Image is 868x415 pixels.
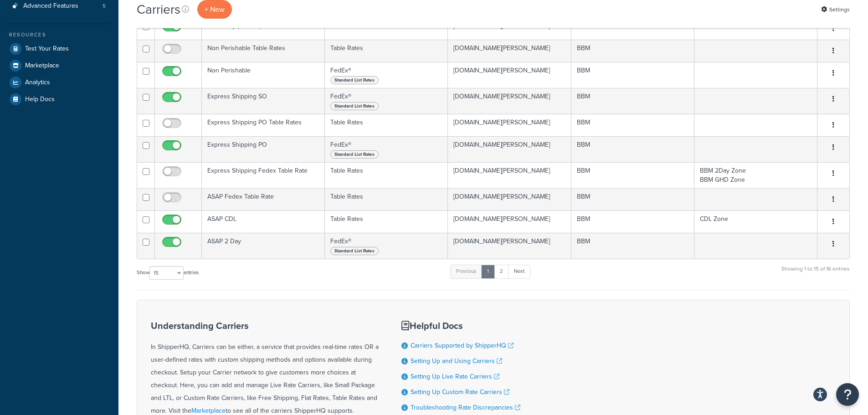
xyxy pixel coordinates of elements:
[23,2,78,10] span: Advanced Features
[571,188,694,210] td: BBM
[694,162,817,188] td: BBM 2Day Zone BBM GHD Zone
[137,266,199,280] label: Show entries
[411,341,514,350] a: Carriers Supported by ShipperHQ
[325,40,448,62] td: Table Rates
[571,40,694,62] td: BBM
[325,162,448,188] td: Table Rates
[330,150,379,159] span: Standard List Rates
[494,265,509,278] a: 2
[7,57,112,74] a: Marketplace
[325,188,448,210] td: Table Rates
[571,17,694,40] td: BBM
[448,40,571,62] td: [DOMAIN_NAME][PERSON_NAME]
[571,210,694,233] td: BBM
[202,233,325,259] td: ASAP 2 Day
[103,2,106,10] span: 5
[571,162,694,188] td: BBM
[325,62,448,88] td: FedEx®
[202,88,325,114] td: Express Shipping SO
[325,17,448,40] td: Table Rates
[202,162,325,188] td: Express Shipping Fedex Table Rate
[7,91,112,108] a: Help Docs
[202,17,325,40] td: Same Day (Courier)
[202,40,325,62] td: Non Perishable Table Rates
[325,136,448,162] td: FedEx®
[325,210,448,233] td: Table Rates
[571,114,694,136] td: BBM
[508,265,530,278] a: Next
[330,102,379,110] span: Standard List Rates
[781,264,850,283] div: Showing 1 to 15 of 16 entries
[137,0,180,18] h1: Carriers
[25,62,59,70] span: Marketplace
[7,41,112,57] a: Test Your Rates
[325,114,448,136] td: Table Rates
[7,31,112,39] div: Resources
[411,372,499,381] a: Setting Up Live Rate Carriers
[401,321,520,331] h3: Helpful Docs
[411,387,509,397] a: Setting Up Custom Rate Carriers
[25,79,50,87] span: Analytics
[448,88,571,114] td: [DOMAIN_NAME][PERSON_NAME]
[330,76,379,84] span: Standard List Rates
[7,74,112,91] a: Analytics
[202,62,325,88] td: Non Perishable
[571,62,694,88] td: BBM
[151,321,379,331] h3: Understanding Carriers
[694,210,817,233] td: CDL Zone
[571,233,694,259] td: BBM
[821,3,850,16] a: Settings
[571,88,694,114] td: BBM
[448,62,571,88] td: [DOMAIN_NAME][PERSON_NAME]
[448,188,571,210] td: [DOMAIN_NAME][PERSON_NAME]
[25,45,69,53] span: Test Your Rates
[448,17,571,40] td: [DOMAIN_NAME][PERSON_NAME]
[202,136,325,162] td: Express Shipping PO
[836,383,859,406] button: Open Resource Center
[149,266,184,280] select: Showentries
[202,114,325,136] td: Express Shipping PO Table Rates
[325,233,448,259] td: FedEx®
[411,356,502,366] a: Setting Up and Using Carriers
[448,114,571,136] td: [DOMAIN_NAME][PERSON_NAME]
[330,247,379,255] span: Standard List Rates
[202,210,325,233] td: ASAP CDL
[481,265,495,278] a: 1
[571,136,694,162] td: BBM
[202,188,325,210] td: ASAP Fedex Table Rate
[448,210,571,233] td: [DOMAIN_NAME][PERSON_NAME]
[448,136,571,162] td: [DOMAIN_NAME][PERSON_NAME]
[325,88,448,114] td: FedEx®
[411,403,520,412] a: Troubleshooting Rate Discrepancies
[448,162,571,188] td: [DOMAIN_NAME][PERSON_NAME]
[25,96,55,103] span: Help Docs
[448,233,571,259] td: [DOMAIN_NAME][PERSON_NAME]
[450,265,482,278] a: Previous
